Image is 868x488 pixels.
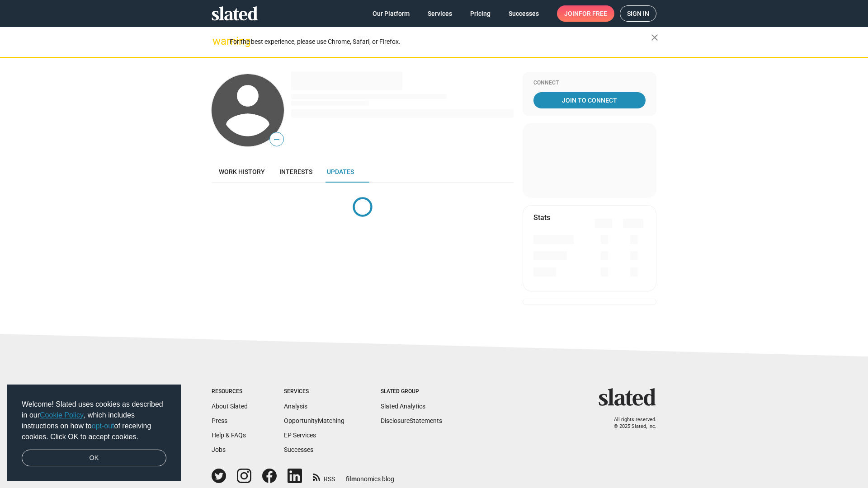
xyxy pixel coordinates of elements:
a: EP Services [284,432,316,439]
span: Services [428,5,452,22]
span: Join [564,5,607,22]
div: Resources [212,388,248,395]
p: All rights reserved. © 2025 Slated, Inc. [604,417,656,430]
span: Our Platform [373,5,410,22]
span: for free [579,5,607,22]
mat-card-title: Stats [533,213,550,222]
span: Sign in [627,6,649,21]
a: dismiss cookie message [22,450,166,467]
a: filmonomics blog [346,468,394,483]
a: Successes [501,5,546,22]
a: Pricing [463,5,498,22]
a: About Slated [212,403,248,410]
a: Our Platform [365,5,417,22]
span: Join To Connect [535,92,644,108]
a: DisclosureStatements [381,417,442,424]
mat-icon: close [649,32,660,43]
div: For the best experience, please use Chrome, Safari, or Firefox. [230,36,651,48]
span: Pricing [470,5,491,22]
a: Work history [212,161,272,183]
div: Slated Group [381,388,442,395]
a: Analysis [284,403,307,410]
div: Services [284,388,344,395]
div: Connect [533,80,646,87]
span: Interests [279,168,312,175]
a: Successes [284,446,313,453]
span: Work history [219,168,265,175]
span: Welcome! Slated uses cookies as described in our , which includes instructions on how to of recei... [22,399,166,442]
a: RSS [313,469,335,483]
mat-icon: warning [212,36,223,47]
a: Help & FAQs [212,432,246,439]
span: — [270,134,283,145]
a: Cookie Policy [40,411,84,419]
a: opt-out [92,422,114,430]
span: Updates [327,168,354,175]
a: Join To Connect [533,92,646,108]
a: Slated Analytics [381,403,425,410]
a: Interests [272,161,320,183]
div: cookieconsent [7,385,181,481]
a: Services [420,5,459,22]
a: Jobs [212,446,226,453]
span: film [346,475,357,483]
a: Updates [320,161,361,183]
span: Successes [509,5,539,22]
a: Press [212,417,227,424]
a: Sign in [620,5,656,22]
a: Joinfor free [557,5,614,22]
a: OpportunityMatching [284,417,344,424]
